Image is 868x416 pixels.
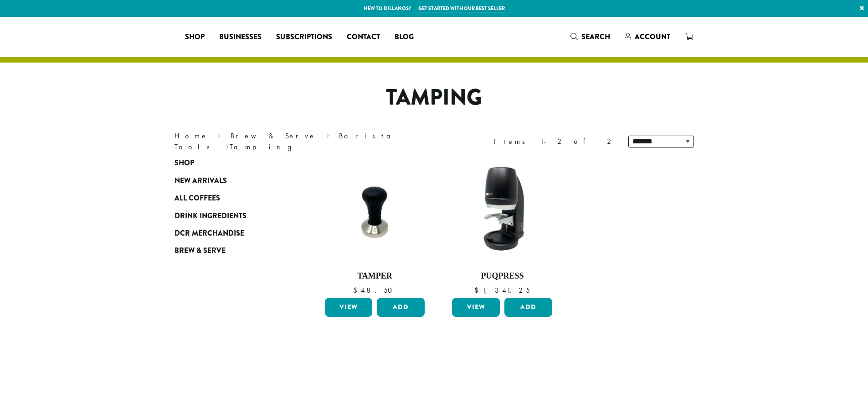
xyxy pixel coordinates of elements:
h4: Tamper [323,271,427,281]
a: View [452,298,500,317]
span: Businesses [219,32,262,43]
h4: PuqPress [450,271,555,281]
bdi: 48.50 [353,285,396,295]
a: Home [175,131,208,141]
span: Account [635,32,670,42]
span: Drink Ingredients [175,211,247,222]
img: PuqPress_Black-300x300.jpg [450,159,555,264]
a: Drink Ingredients [175,207,284,224]
span: Blog [395,32,414,43]
span: DCR Merchandise [175,228,244,239]
div: Items 1-2 of 2 [493,136,615,147]
span: Brew & Serve [175,245,226,257]
a: Brew & Serve [231,131,316,141]
a: Get started with our best seller [418,5,505,12]
a: Search [563,29,617,44]
nav: Breadcrumb [175,131,421,153]
bdi: 1,341.25 [474,285,530,295]
a: PuqPress $1,341.25 [450,159,555,294]
span: $ [474,285,482,295]
span: › [226,138,229,153]
span: Shop [175,158,194,169]
h1: Tamping [168,84,701,111]
span: Shop [185,32,205,43]
a: Shop [178,30,212,44]
span: › [218,127,221,142]
a: New Arrivals [175,172,284,190]
a: Brew & Serve [175,242,284,259]
span: Subscriptions [276,32,332,43]
span: Contact [347,32,380,43]
a: Shop [175,154,284,172]
a: DCR Merchandise [175,225,284,242]
span: New Arrivals [175,175,227,187]
span: Search [581,32,610,42]
a: View [325,298,373,317]
span: All Coffees [175,193,220,204]
button: Add [377,298,425,317]
span: $ [353,285,361,295]
img: Tamper-300x300.jpg [322,159,427,264]
a: All Coffees [175,190,284,207]
a: Tamper $48.50 [323,159,427,294]
button: Add [504,298,552,317]
span: › [326,127,329,142]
